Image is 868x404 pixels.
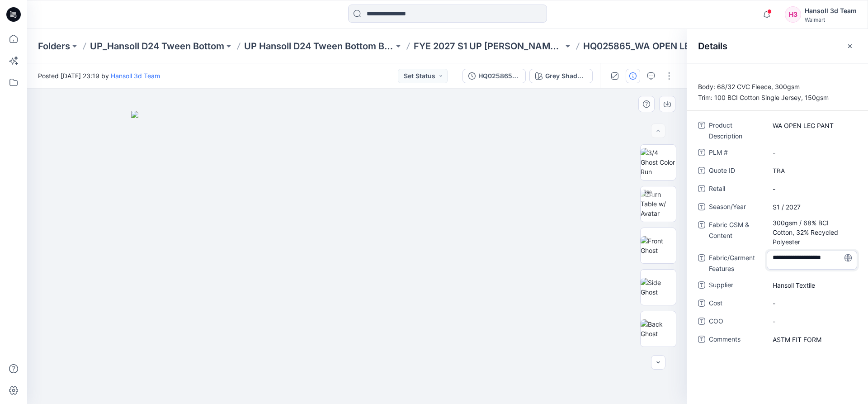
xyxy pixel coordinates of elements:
span: 300gsm / 68% BCI Cotton, 32% Recycled Polyester [773,218,851,247]
span: Comments [709,334,763,347]
span: Cost [709,298,763,310]
span: - [773,184,851,194]
a: Folders [38,40,70,52]
span: Retail [709,183,763,196]
img: Front Ghost [641,236,676,255]
img: Turn Table w/ Avatar [641,190,676,218]
div: H3 [785,6,801,23]
span: Season/Year [709,201,763,214]
img: Back Ghost [641,319,676,338]
span: WA OPEN LEG PANT [773,121,851,130]
div: Walmart [805,16,857,23]
span: PLM # [709,147,763,160]
img: Side Ghost [641,278,676,297]
img: 3/4 Ghost Color Run [641,148,676,176]
h2: Details [698,41,727,52]
span: Posted [DATE] 23:19 by [38,71,160,81]
p: Body: 68/32 CVC Fleece, 300gsm Trim: 100 BCI Cotton Single Jersey, 150gsm [687,81,868,103]
span: - [773,148,851,157]
span: - [773,299,851,308]
button: Details [626,69,640,83]
span: COO [709,316,763,328]
p: HQ025865_WA OPEN LEG PANT [583,40,723,52]
span: ASTM FIT FORM [773,335,851,344]
button: HQ025865_ADM FC_REV_WA OPEN LEG PANT [462,69,526,83]
span: Quote ID [709,165,763,178]
span: Hansoll Textile [773,280,851,290]
a: UP_Hansoll D24 Tween Bottom [90,40,224,52]
span: - [773,317,851,326]
span: TBA [773,166,851,176]
span: Supplier [709,280,763,292]
span: S1 / 2027 [773,202,851,212]
button: Grey Shadow (Pigment Dyeing) [529,69,593,83]
div: Grey Shadow (Pigment Dyeing) [545,71,587,81]
div: Hansoll 3d Team [805,5,857,16]
div: HQ025865_ADM FC_REV_WA OPEN LEG PANT [478,71,520,81]
span: Fabric/Garment Features [709,252,763,274]
span: Product Description [709,120,763,142]
a: UP Hansoll D24 Tween Bottom Board [244,40,394,52]
a: FYE 2027 S1 UP [PERSON_NAME] BOTTOM [414,40,563,52]
span: Fabric GSM & Content [709,219,763,247]
a: Hansoll 3d Team [111,72,160,80]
